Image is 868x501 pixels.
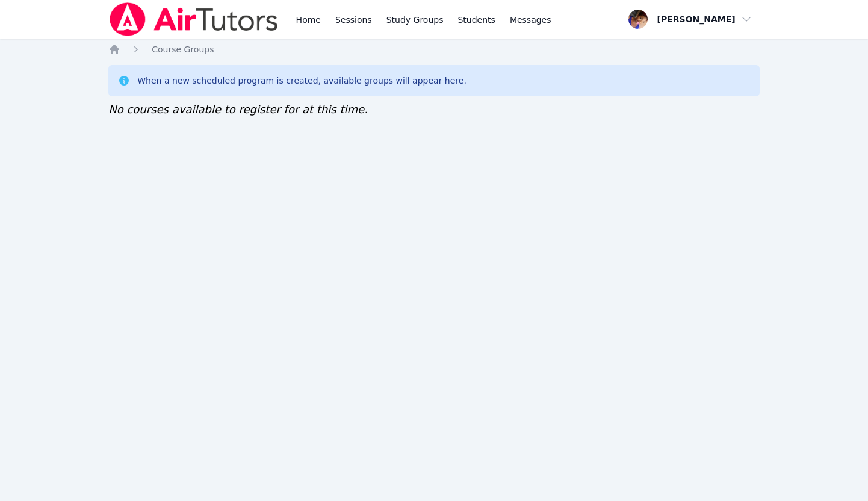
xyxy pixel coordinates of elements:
span: No courses available to register for at this time. [108,103,368,116]
img: Air Tutors [108,2,279,36]
nav: Breadcrumb [108,43,760,55]
span: Messages [510,14,551,26]
div: When a new scheduled program is created, available groups will appear here. [137,75,467,87]
span: Course Groups [152,45,214,54]
a: Course Groups [152,43,214,55]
